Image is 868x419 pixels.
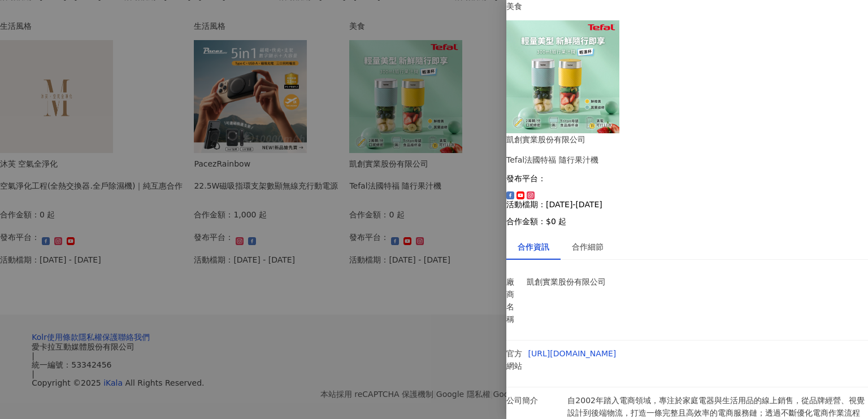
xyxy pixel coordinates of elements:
[506,347,523,372] p: 官方網站
[527,276,623,288] p: 凱創實業股份有限公司
[506,133,868,146] div: 凱創實業股份有限公司
[506,276,521,325] p: 廠商名稱
[572,241,604,253] div: 合作細節
[506,20,619,133] img: Tefal法國特福 隨行果汁機開團
[506,394,562,407] p: 公司簡介
[518,241,549,253] div: 合作資訊
[506,154,868,166] div: Tefal法國特福 隨行果汁機
[506,174,868,183] p: 發布平台：
[506,217,868,226] p: 合作金額： $0 起
[506,200,868,209] p: 活動檔期：[DATE]-[DATE]
[528,349,617,358] a: [URL][DOMAIN_NAME]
